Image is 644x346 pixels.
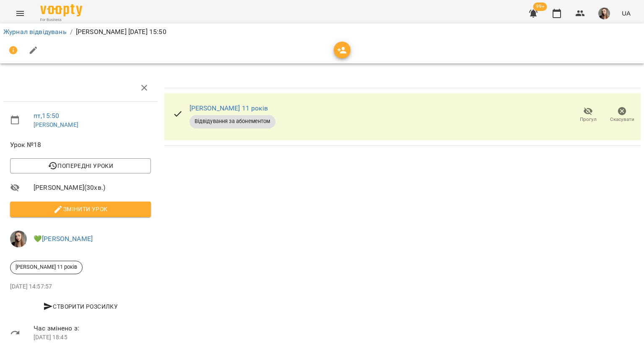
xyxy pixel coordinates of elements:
[3,28,67,36] a: Журнал відвідувань
[34,183,151,193] span: [PERSON_NAME] ( 30 хв. )
[34,121,78,128] a: [PERSON_NAME]
[34,112,59,120] a: пт , 15:50
[10,202,151,217] button: Змінити урок
[40,4,82,16] img: Voopty Logo
[10,299,151,314] button: Створити розсилку
[17,204,144,214] span: Змінити урок
[10,263,82,271] span: [PERSON_NAME] 11 років
[190,118,275,125] span: Відвідування за абонементом
[190,104,268,112] a: [PERSON_NAME] 11 років
[40,17,82,23] span: For Business
[533,3,547,11] span: 99+
[34,235,93,243] a: 💚[PERSON_NAME]
[10,158,151,173] button: Попередні уроки
[622,9,631,18] span: UA
[34,323,151,333] span: Час змінено з:
[76,27,166,37] p: [PERSON_NAME] [DATE] 15:50
[610,116,634,123] span: Скасувати
[10,140,151,150] span: Урок №18
[571,103,605,127] button: Прогул
[10,261,83,274] div: [PERSON_NAME] 11 років
[10,283,151,291] p: [DATE] 14:57:57
[3,27,641,37] nav: breadcrumb
[618,5,634,21] button: UA
[10,231,27,247] img: 6616469b542043e9b9ce361bc48015fd.jpeg
[70,27,73,37] li: /
[13,301,148,312] span: Створити розсилку
[580,116,597,123] span: Прогул
[605,103,639,127] button: Скасувати
[34,333,151,342] p: [DATE] 18:45
[17,161,144,171] span: Попередні уроки
[10,3,30,24] button: Menu
[598,8,610,19] img: 6616469b542043e9b9ce361bc48015fd.jpeg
